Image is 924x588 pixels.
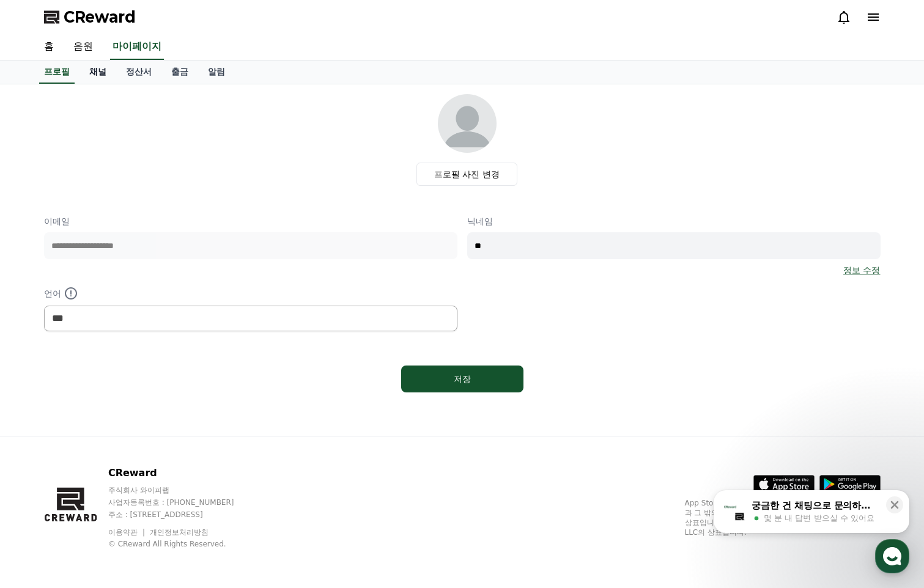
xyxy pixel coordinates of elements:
p: 주소 : [STREET_ADDRESS] [108,510,257,520]
a: 대화 [81,388,158,418]
a: 채널 [79,61,116,84]
a: 설정 [158,388,235,418]
button: 저장 [401,366,523,392]
span: 설정 [189,406,204,416]
a: 프로필 [39,61,75,84]
span: CReward [64,7,136,27]
p: 언어 [44,286,457,301]
a: 알림 [198,61,235,84]
p: © CReward All Rights Reserved. [108,539,257,549]
p: App Store, iCloud, iCloud Drive 및 iTunes Store는 미국과 그 밖의 나라 및 지역에서 등록된 Apple Inc.의 서비스 상표입니다. Goo... [685,498,881,537]
label: 프로필 사진 변경 [416,163,517,186]
span: 홈 [39,406,46,416]
p: 주식회사 와이피랩 [108,485,257,495]
p: CReward [108,466,257,480]
a: 정보 수정 [843,264,880,276]
a: 홈 [34,34,64,60]
span: 대화 [112,406,127,416]
p: 사업자등록번호 : [PHONE_NUMBER] [108,498,257,507]
a: 음원 [64,34,103,60]
a: 마이페이지 [110,34,164,60]
p: 이메일 [44,215,457,227]
div: 저장 [426,373,499,385]
p: 닉네임 [467,215,881,227]
a: 홈 [4,388,81,418]
a: 출금 [161,61,198,84]
img: profile_image [438,94,497,153]
a: CReward [44,7,136,27]
a: 정산서 [116,61,161,84]
a: 개인정보처리방침 [150,528,209,537]
a: 이용약관 [108,528,147,537]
